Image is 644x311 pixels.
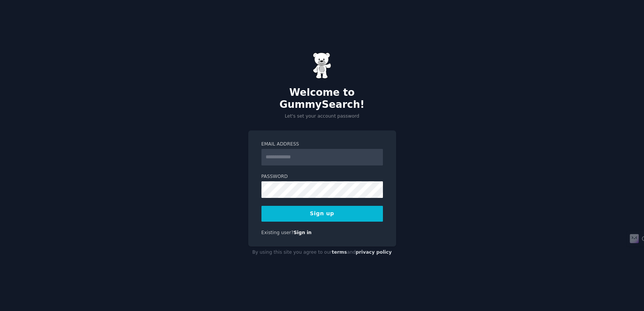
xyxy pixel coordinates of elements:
h2: Welcome to GummySearch! [248,87,396,110]
a: privacy policy [356,250,392,255]
button: Sign up [261,206,383,222]
p: Let's set your account password [248,113,396,120]
img: Gummy Bear [313,52,332,79]
a: Sign in [294,230,312,235]
label: Email Address [261,141,383,148]
div: By using this site you agree to our and [248,247,396,259]
label: Password [261,173,383,180]
a: terms [332,250,347,255]
span: Existing user? [261,230,294,235]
